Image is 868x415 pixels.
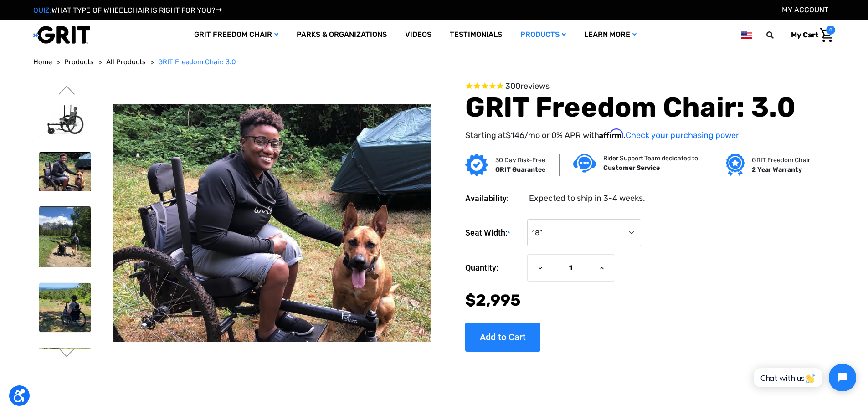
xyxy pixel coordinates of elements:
[465,254,523,282] label: Quantity:
[495,155,545,165] p: 30 Day Risk-Free
[106,58,146,66] span: All Products
[752,155,810,165] p: GRIT Freedom Chair
[465,91,807,124] h1: GRIT Freedom Chair: 3.0
[784,26,835,45] a: Cart with 0 items
[465,192,523,205] dt: Availability:
[506,130,524,140] span: $146
[39,153,91,191] img: GRIT Freedom Chair: 3.0
[39,102,91,137] img: GRIT Freedom Chair: 3.0
[626,130,739,140] a: Check your purchasing power - Learn more about Affirm Financing (opens in modal)
[573,154,596,173] img: Customer service
[396,20,441,50] a: Videos
[33,57,835,67] nav: Breadcrumb
[106,57,146,67] a: All Products
[33,57,52,67] a: Home
[826,26,835,35] span: 0
[465,154,488,176] img: GRIT Guarantee
[39,283,91,332] img: GRIT Freedom Chair: 3.0
[465,291,521,310] span: $2,995
[33,6,222,15] a: QUIZ:WHAT TYPE OF WHEELCHAIR IS RIGHT FOR YOU?
[465,82,807,92] span: Rated 4.6 out of 5 stars 300 reviews
[603,154,698,163] p: Rider Support Team dedicated to
[575,20,646,50] a: Learn More
[33,58,52,66] span: Home
[158,57,236,67] a: GRIT Freedom Chair: 3.0
[57,348,77,359] button: Go to slide 3 of 3
[64,57,94,67] a: Products
[820,28,833,42] img: Cart
[726,154,745,176] img: Grit freedom
[520,81,550,91] span: reviews
[158,58,236,66] span: GRIT Freedom Chair: 3.0
[465,219,523,247] label: Seat Width:
[185,20,288,50] a: GRIT Freedom Chair
[495,166,545,174] strong: GRIT Guarantee
[57,86,77,97] button: Go to slide 1 of 3
[599,128,623,138] span: Affirm
[529,192,645,205] dd: Expected to ship in 3-4 weeks.
[782,5,828,14] a: Account
[465,323,540,352] input: Add to Cart
[744,356,864,399] iframe: Tidio Chat
[64,58,94,66] span: Products
[752,166,802,174] strong: 2 Year Warranty
[505,81,550,91] span: 300 reviews
[288,20,396,50] a: Parks & Organizations
[441,20,511,50] a: Testimonials
[33,6,51,15] span: QUIZ:
[603,164,660,172] strong: Customer Service
[741,29,752,41] img: us.png
[39,207,91,267] img: GRIT Freedom Chair: 3.0
[465,128,807,142] p: Starting at /mo or 0% APR with .
[511,20,575,50] a: Products
[113,104,430,342] img: GRIT Freedom Chair: 3.0
[770,26,784,45] input: Search
[791,31,818,39] span: My Cart
[33,26,90,44] img: GRIT All-Terrain Wheelchair and Mobility Equipment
